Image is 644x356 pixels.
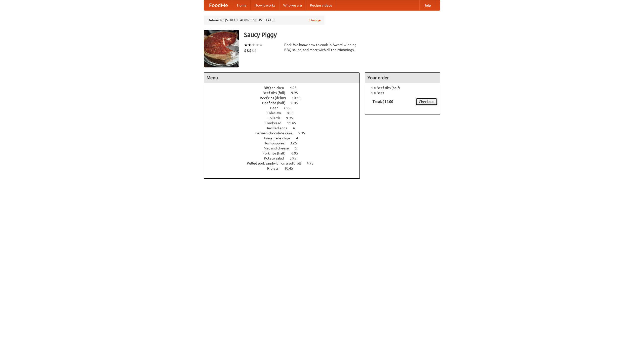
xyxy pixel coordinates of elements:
li: ★ [248,42,252,48]
a: Riblets 10.45 [267,166,302,170]
span: 3.95 [290,156,301,160]
a: Housemade chips 4 [262,136,307,140]
li: ★ [252,42,255,48]
span: Beef ribs (delux) [260,96,291,100]
span: Mac and cheese [264,146,294,150]
span: 11.45 [287,121,301,125]
span: Riblets [267,166,284,170]
span: Cornbread [265,121,286,125]
span: 4 [296,136,303,140]
span: Potato salad [264,156,289,160]
img: angular.jpg [204,30,239,67]
a: Beef ribs (full) 9.95 [263,91,307,95]
li: $ [249,48,252,53]
a: Beef ribs (half) 6.45 [262,101,307,105]
span: 10.45 [292,96,306,100]
h4: Your order [365,73,440,83]
a: Help [419,0,435,10]
span: Coleslaw [267,111,286,115]
a: Pork ribs (half) 6.95 [262,151,307,155]
li: 1 × Beer [368,90,437,95]
li: 1 × Beef ribs (half) [368,85,437,90]
span: 6 [295,146,302,150]
a: Beer 7.55 [270,106,300,110]
a: Who we are [279,0,306,10]
span: Devilled eggs [265,126,292,130]
span: German chocolate cake [255,131,297,135]
span: Collards [267,116,285,120]
span: 7.55 [284,106,295,110]
li: $ [252,48,254,53]
li: ★ [259,42,263,48]
span: 9.95 [291,91,303,95]
a: Devilled eggs 4 [265,126,304,130]
span: 6.45 [291,101,303,105]
a: Recipe videos [306,0,336,10]
span: 10.45 [284,166,298,170]
span: Pork ribs (half) [262,151,291,155]
li: ★ [244,42,248,48]
a: Checkout [416,98,437,105]
span: 8.95 [287,111,299,115]
li: $ [254,48,257,53]
span: Housemade chips [262,136,295,140]
div: Pork. We know how to cook it. Award-winning BBQ sauce, and meat with all the trimmings. [284,42,360,52]
span: Beef ribs (full) [263,91,290,95]
a: Collards 9.95 [267,116,302,120]
span: 4.95 [290,86,302,90]
h3: Saucy Piggy [244,30,440,40]
a: Home [233,0,251,10]
a: FoodMe [204,0,233,10]
span: 3.25 [290,141,302,145]
li: $ [244,48,247,53]
a: How it works [251,0,279,10]
a: Cornbread 11.45 [265,121,305,125]
a: Pulled pork sandwich on a soft roll 4.95 [247,161,323,165]
a: Potato salad 3.95 [264,156,306,160]
span: Hushpuppies [264,141,289,145]
span: 6.95 [291,151,303,155]
span: 4 [293,126,300,130]
li: ★ [255,42,259,48]
span: Pulled pork sandwich on a soft roll [247,161,306,165]
span: 9.95 [286,116,298,120]
a: German chocolate cake 5.95 [255,131,314,135]
h4: Menu [204,73,359,83]
li: $ [247,48,249,53]
div: Deliver to: [STREET_ADDRESS][US_STATE] [204,16,325,25]
span: BBQ chicken [264,86,289,90]
a: Coleslaw 8.95 [267,111,303,115]
a: Beef ribs (delux) 10.45 [260,96,310,100]
span: Beer [270,106,283,110]
a: BBQ chicken 4.95 [264,86,306,90]
a: Hushpuppies 3.25 [264,141,306,145]
b: Total: $14.00 [373,100,393,104]
a: Change [309,18,321,23]
a: Mac and cheese 6 [264,146,306,150]
span: 4.95 [307,161,318,165]
span: 5.95 [298,131,310,135]
span: Beef ribs (half) [262,101,291,105]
